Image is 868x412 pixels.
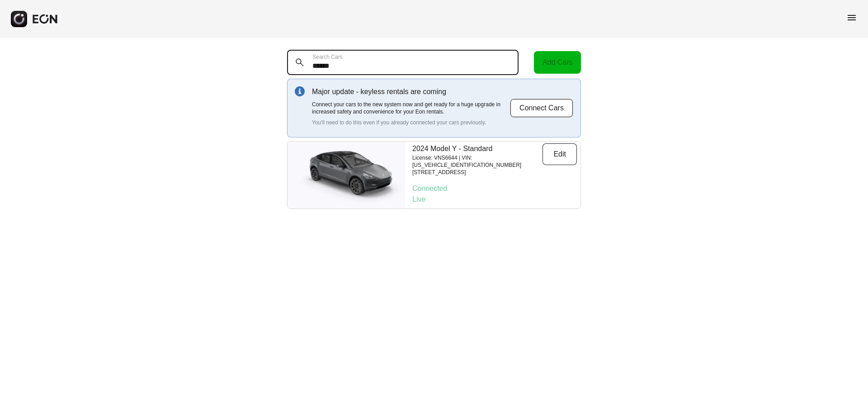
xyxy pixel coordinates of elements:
[412,169,542,176] p: [STREET_ADDRESS]
[312,86,510,97] p: Major update - keyless rentals are coming
[288,146,405,204] img: car
[846,12,857,23] span: menu
[510,99,573,118] button: Connect Cars
[412,183,577,194] p: Connected
[412,194,577,205] p: Live
[295,86,305,96] img: info
[312,101,510,115] p: Connect your cars to the new system now and get ready for a huge upgrade in increased safety and ...
[312,53,343,61] label: Search Cars
[412,154,542,169] p: License: VNS6644 | VIN: [US_VEHICLE_IDENTIFICATION_NUMBER]
[312,119,510,126] p: You'll need to do this even if you already connected your cars previously.
[542,143,577,165] button: Edit
[412,143,542,154] p: 2024 Model Y - Standard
